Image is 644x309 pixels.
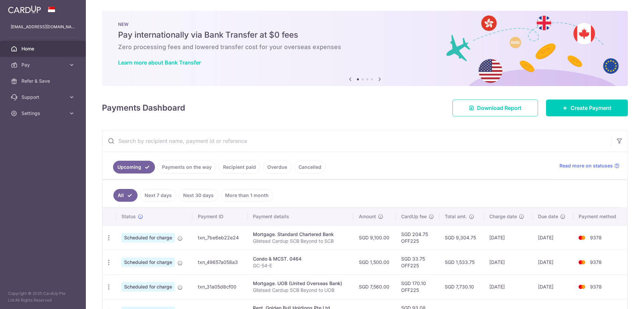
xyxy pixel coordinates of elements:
[253,262,348,269] p: GC-54-E
[533,250,573,274] td: [DATE]
[193,250,247,274] td: txn_49657a058a3
[445,213,467,220] span: Total amt.
[575,283,589,291] img: Bank Card
[590,259,602,265] span: 9378
[21,110,66,117] span: Settings
[571,104,611,112] span: Create Payment
[102,102,185,114] h4: Payments Dashboard
[354,225,396,250] td: SGD 9,100.00
[140,189,176,202] a: Next 7 days
[253,231,348,238] div: Mortgage. Standard Chartered Bank
[253,256,348,262] div: Condo & MCST. 0464
[221,189,273,202] a: More than 1 month
[484,225,532,250] td: [DATE]
[477,104,522,112] span: Download Report
[590,284,602,289] span: 9378
[219,161,260,173] a: Recipient paid
[439,225,484,250] td: SGD 9,304.75
[21,45,66,52] span: Home
[21,94,66,101] span: Support
[102,130,611,152] input: Search by recipient name, payment id or reference
[484,274,532,299] td: [DATE]
[439,274,484,299] td: SGD 7,730.10
[263,161,291,173] a: Overdue
[121,233,175,242] span: Scheduled for charge
[253,287,348,294] p: Gilstead Cardup SCB Beyond to UOB
[575,258,589,266] img: Bank Card
[118,43,612,51] h6: Zero processing fees and lowered transfer cost for your overseas expenses
[121,258,175,267] span: Scheduled for charge
[193,225,247,250] td: txn_7be6eb22e24
[253,280,348,287] div: Mortgage. UOB (United Overseas Bank)
[118,30,612,40] h5: Pay internationally via Bank Transfer at $0 fees
[21,62,66,68] span: Pay
[193,208,247,225] th: Payment ID
[575,234,589,242] img: Bank Card
[113,161,155,173] a: Upcoming
[489,213,517,220] span: Charge date
[559,162,620,169] a: Read more on statuses
[546,100,628,116] a: Create Payment
[354,274,396,299] td: SGD 7,560.00
[294,161,326,173] a: Cancelled
[590,235,602,240] span: 9378
[538,213,558,220] span: Due date
[102,11,628,86] img: Bank transfer banner
[8,5,41,13] img: CardUp
[118,22,612,27] p: NEW
[121,213,136,220] span: Status
[559,162,613,169] span: Read more on statuses
[118,59,201,66] a: Learn more about Bank Transfer
[113,189,138,202] a: All
[533,225,573,250] td: [DATE]
[573,208,627,225] th: Payment method
[21,78,66,84] span: Refer & Save
[484,250,532,274] td: [DATE]
[193,274,247,299] td: txn_31a05d8cf00
[401,213,427,220] span: CardUp fee
[253,238,348,244] p: Gilstead Cardup SCB Beyond to SCB
[121,282,175,292] span: Scheduled for charge
[11,24,75,30] p: [EMAIL_ADDRESS][DOMAIN_NAME]
[359,213,376,220] span: Amount
[452,100,538,116] a: Download Report
[248,208,354,225] th: Payment details
[396,274,439,299] td: SGD 170.10 OFF225
[439,250,484,274] td: SGD 1,533.75
[533,274,573,299] td: [DATE]
[396,225,439,250] td: SGD 204.75 OFF225
[179,189,218,202] a: Next 30 days
[354,250,396,274] td: SGD 1,500.00
[158,161,216,173] a: Payments on the way
[396,250,439,274] td: SGD 33.75 OFF225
